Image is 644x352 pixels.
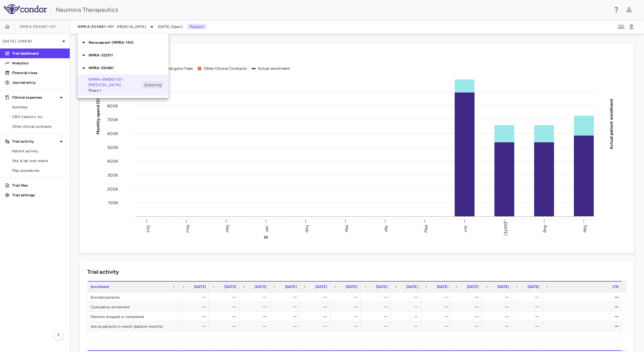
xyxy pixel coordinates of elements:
[89,88,142,93] span: Phase 1
[78,74,169,96] div: NMRA‐554861‐101 • [MEDICAL_DATA]Phase 1Screening
[78,36,169,49] div: Navacaprant (NMRA-140)
[142,82,164,88] span: Screening
[89,77,142,88] p: NMRA‐554861‐101 • [MEDICAL_DATA]
[89,65,169,71] p: NMRA-554861
[78,49,169,62] div: NMRA-323511
[89,40,169,45] p: Navacaprant (NMRA-140)
[89,52,169,58] p: NMRA-323511
[78,62,169,74] div: NMRA-554861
